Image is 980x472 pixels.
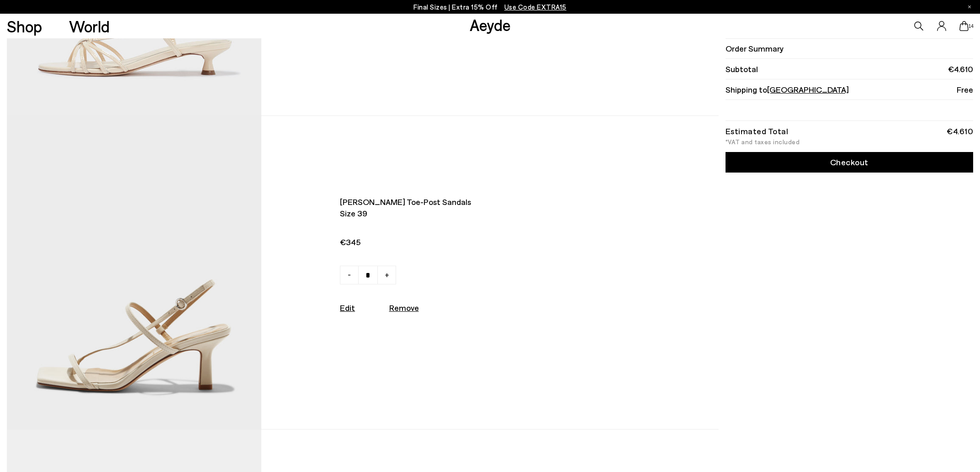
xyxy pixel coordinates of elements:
a: Checkout [726,152,974,173]
span: Navigate to /collections/ss25-final-sizes [504,3,567,11]
a: Edit [340,303,355,313]
div: €4.610 [947,128,973,134]
span: €4.610 [948,63,973,75]
span: Free [957,84,973,95]
li: Order Summary [726,38,974,59]
span: Size 39 [340,208,617,219]
a: Aeyde [470,15,511,34]
img: AEYDE-ELISE-NAPPA-LEATHER-CREAMY-1_d0af7078-286b-4b7b-bdf1-e0e1f2c675cb_580x.jpg [7,116,262,429]
span: + [385,269,389,280]
li: Subtotal [726,59,974,79]
span: 14 [969,24,973,29]
span: €345 [340,236,617,248]
span: Shipping to [726,84,849,95]
span: [GEOGRAPHIC_DATA] [767,84,849,94]
p: Final Sizes | Extra 15% Off [413,1,567,13]
u: Remove [389,303,419,313]
span: - [348,269,351,280]
a: Shop [7,18,42,34]
a: - [340,266,359,284]
span: [PERSON_NAME] toe-post sandals [340,196,617,208]
div: *VAT and taxes included [726,139,974,145]
div: Estimated Total [726,128,789,134]
a: World [69,18,110,34]
a: + [377,266,396,284]
a: 14 [959,21,969,31]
